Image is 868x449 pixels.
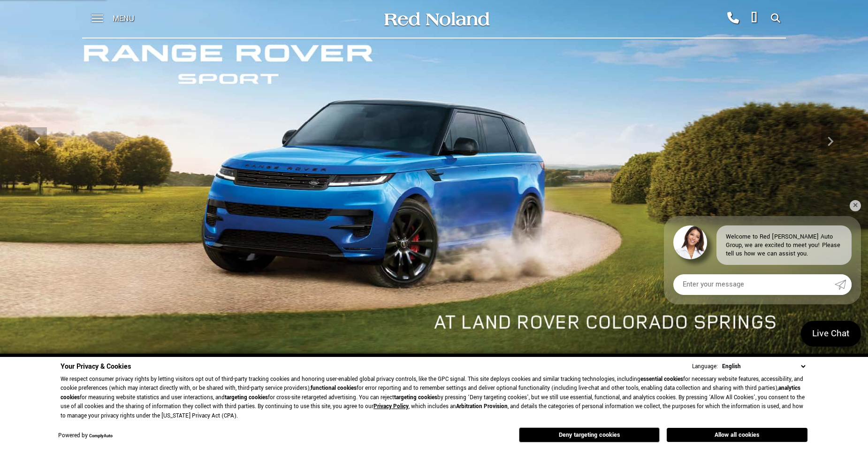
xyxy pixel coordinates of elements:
[28,127,47,155] div: Previous
[673,225,707,259] img: Agent profile photo
[382,11,490,27] img: Red Noland Auto Group
[807,327,854,340] span: Live Chat
[311,384,357,392] strong: functional cookies
[821,127,840,155] div: Next
[373,403,409,410] a: Privacy Policy
[61,375,807,421] p: We respect consumer privacy rights by letting visitors opt out of third-party tracking cookies an...
[61,384,800,402] strong: analytics cookies
[801,321,861,347] a: Live Chat
[720,362,807,372] select: Language Select
[61,362,131,372] span: Your Privacy & Cookies
[519,427,660,442] button: Deny targeting cookies
[89,433,113,439] a: ComplyAuto
[640,375,683,383] strong: essential cookies
[667,428,807,442] button: Allow all cookies
[225,394,268,402] strong: targeting cookies
[673,274,835,295] input: Enter your message
[835,274,852,295] a: Submit
[58,433,113,439] div: Powered by
[394,394,437,402] strong: targeting cookies
[456,403,508,410] strong: Arbitration Provision
[692,364,718,370] div: Language:
[716,225,852,265] div: Welcome to Red [PERSON_NAME] Auto Group, we are excited to meet you! Please tell us how we can as...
